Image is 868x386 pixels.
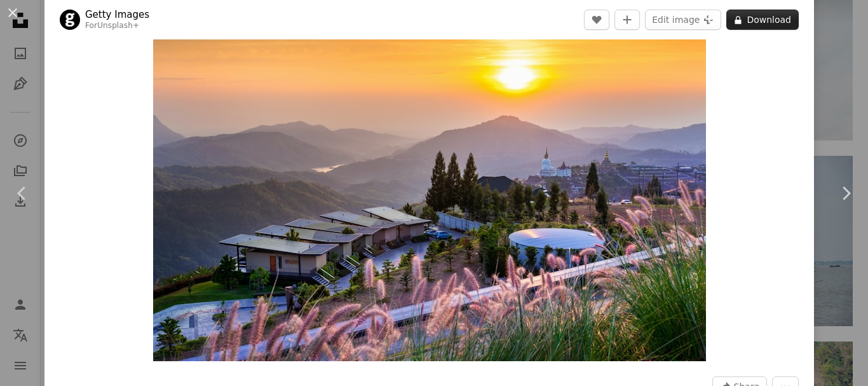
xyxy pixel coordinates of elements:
a: Unsplash+ [97,21,139,30]
div: For [85,21,149,31]
button: Edit image [645,10,721,30]
button: Download [726,10,799,30]
button: Like [584,10,609,30]
img: Go to Getty Images's profile [60,10,80,30]
button: Add to Collection [614,10,640,30]
a: Getty Images [85,8,149,21]
a: Next [824,132,868,254]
